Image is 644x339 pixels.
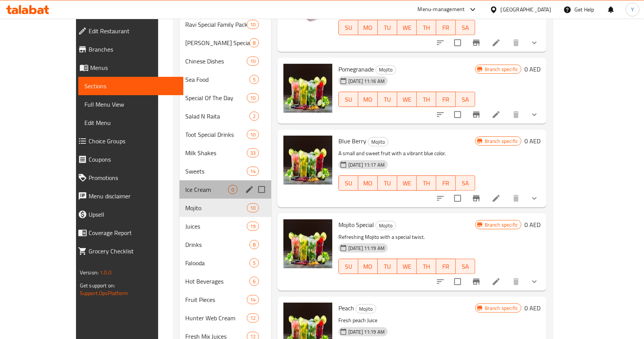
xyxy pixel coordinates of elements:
[250,260,259,267] span: 5
[186,258,249,268] span: Falooda
[247,222,259,231] div: items
[72,22,184,40] a: Edit Restaurant
[338,175,358,191] button: SU
[72,187,184,205] a: Menu disclaimer
[361,261,375,272] span: MO
[180,125,271,144] div: Toot Special Drinks10
[186,295,247,304] div: Fruit Pieces
[507,272,525,291] button: delete
[345,245,388,252] span: [DATE] 11:19 AM
[84,81,178,91] span: Sections
[247,223,259,230] span: 19
[439,22,453,33] span: FR
[420,94,433,105] span: TH
[249,240,259,249] div: items
[186,313,247,323] span: Hunter Web Cream
[338,135,366,147] span: Blue Berry
[338,92,358,107] button: SU
[72,169,184,187] a: Promotions
[186,93,247,102] span: Special Of The Day
[186,75,249,84] div: Sea Food
[459,261,472,272] span: SA
[180,15,271,34] div: Ravi Special Family Pack10
[361,178,375,189] span: MO
[186,112,249,121] div: Salad N Raita
[244,184,255,195] button: edit
[72,224,184,242] a: Coverage Report
[89,26,178,36] span: Edit Restaurant
[530,110,539,119] svg: Show Choices
[524,303,540,313] h6: 0 AED
[247,93,259,102] div: items
[186,148,247,157] span: Milk Shakes
[84,118,178,127] span: Edit Menu
[501,5,551,14] div: [GEOGRAPHIC_DATA]
[450,107,466,123] span: Select to update
[420,22,433,33] span: TH
[525,189,544,208] button: show more
[180,309,271,327] div: Hunter Web Cream12
[381,22,394,33] span: TU
[186,185,228,194] span: Ice Cream
[72,205,184,224] a: Upsell
[507,189,525,208] button: delete
[89,155,178,164] span: Coupons
[530,194,539,203] svg: Show Choices
[342,178,355,189] span: SU
[72,132,184,150] a: Choice Groups
[456,175,475,191] button: SA
[283,219,332,268] img: Mojito Special
[89,45,178,54] span: Branches
[247,57,259,66] div: items
[381,261,394,272] span: TU
[180,272,271,290] div: Hot Beverages6
[90,63,178,72] span: Menus
[358,92,378,107] button: MO
[247,168,259,175] span: 14
[436,259,456,274] button: FR
[436,20,456,35] button: FR
[186,240,249,249] span: Drinks
[368,138,388,146] span: Mojito
[631,5,634,14] span: Y
[186,130,247,139] span: Toot Special Drinks
[507,34,525,52] button: delete
[381,178,394,189] span: TU
[375,65,396,75] div: Mojito
[338,316,475,325] p: Fresh peach Juice
[431,272,450,291] button: sort-choices
[186,222,247,231] span: Juices
[186,57,247,66] span: Chinese Dishes
[180,89,271,107] div: Special Of The Day10
[356,305,376,313] span: Mojito
[78,77,184,95] a: Sections
[482,66,521,73] span: Branch specific
[358,259,378,274] button: MO
[439,94,453,105] span: FR
[247,131,259,138] span: 10
[338,20,358,35] button: SU
[482,138,521,145] span: Branch specific
[186,277,249,286] div: Hot Beverages
[78,114,184,132] a: Edit Menu
[250,241,259,248] span: 8
[180,217,271,235] div: Juices19
[180,70,271,89] div: Sea Food5
[417,20,436,35] button: TH
[250,76,259,83] span: 5
[247,58,259,65] span: 10
[180,52,271,70] div: Chinese Dishes10
[186,38,249,47] div: Ravi Desi Ghee Special
[249,38,259,47] div: items
[338,219,374,230] span: Mojito Special
[467,272,485,291] button: Branch-specific-item
[467,34,485,52] button: Branch-specific-item
[361,94,375,105] span: MO
[250,39,259,47] span: 8
[450,274,466,290] span: Select to update
[249,277,259,286] div: items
